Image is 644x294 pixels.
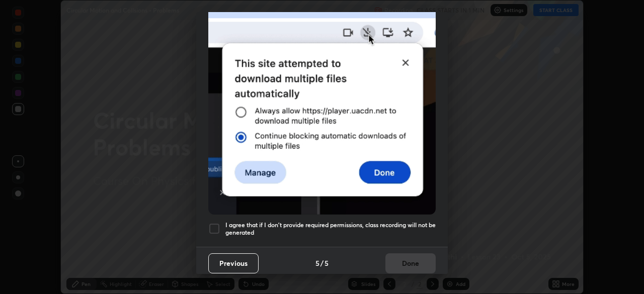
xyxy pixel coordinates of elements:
[225,221,436,237] h5: I agree that if I don't provide required permissions, class recording will not be generated
[315,258,319,268] h4: 5
[325,258,329,268] h4: 5
[320,258,324,268] h4: /
[208,253,259,273] button: Previous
